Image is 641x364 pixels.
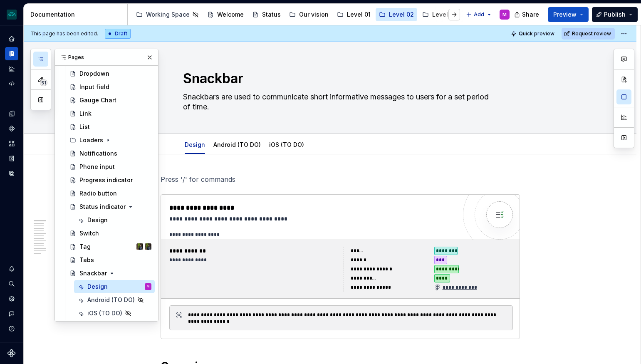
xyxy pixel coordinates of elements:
[105,29,131,39] div: Draft
[147,282,149,291] div: M
[5,292,18,305] a: Settings
[181,136,208,153] div: Design
[210,136,264,153] div: Android (TO DO)
[510,7,544,22] button: Share
[389,10,414,19] div: Level 02
[5,137,18,150] a: Assets
[562,28,615,40] button: Request review
[217,10,244,19] div: Welcome
[74,213,155,227] a: Design
[5,167,18,180] a: Data sources
[79,256,94,264] div: Tabs
[74,280,155,293] a: DesignM
[572,30,611,37] span: Request review
[66,120,155,134] a: List
[7,10,17,20] img: 418c6d47-6da6-4103-8b13-b5999f8989a1.png
[136,243,143,250] img: Simon Désilets
[66,187,155,200] a: Radio button
[79,109,92,118] div: Link
[66,134,155,147] div: Loaders
[269,141,304,148] a: iOS (TO DO)
[286,8,332,21] a: Our vision
[87,296,135,304] div: Android (TO DO)
[145,243,151,250] img: Simon Désilets
[66,267,155,280] a: Snackbar
[146,10,190,19] div: Working Space
[5,307,18,320] button: Contact support
[5,47,18,60] a: Documentation
[79,83,109,91] div: Input field
[40,79,47,86] span: 51
[30,10,124,19] div: Documentation
[87,282,108,291] div: Design
[79,96,116,104] div: Gauge Chart
[181,69,496,89] textarea: Snackbar
[30,30,98,37] span: This page has been edited.
[185,141,205,148] a: Design
[79,163,115,171] div: Phone input
[79,203,126,211] div: Status indicator
[204,8,247,21] a: Welcome
[7,349,16,357] a: Supernova Logo
[133,8,202,21] a: Working Space
[79,176,133,184] div: Progress indicator
[5,152,18,165] a: Storybook stories
[592,7,638,22] button: Publish
[66,240,155,253] a: TagSimon DésiletsSimon Désilets
[87,216,108,224] div: Design
[58,0,155,320] div: Page tree
[79,149,117,158] div: Notifications
[74,293,155,307] a: Android (TO DO)
[548,7,589,22] button: Preview
[66,94,155,107] a: Gauge Chart
[519,30,554,37] span: Quick preview
[508,28,558,40] button: Quick preview
[262,10,281,19] div: Status
[334,8,374,21] a: Level 01
[299,10,329,19] div: Our vision
[79,269,107,277] div: Snackbar
[5,262,18,275] button: Notifications
[66,227,155,240] a: Switch
[79,243,91,251] div: Tag
[133,6,462,23] div: Page tree
[553,10,577,19] span: Preview
[66,67,155,80] a: Dropdown
[5,122,18,135] a: Components
[74,307,155,320] a: iOS (TO DO)
[66,173,155,187] a: Progress indicator
[604,10,626,19] span: Publish
[79,189,117,198] div: Radio button
[66,160,155,173] a: Phone input
[419,8,460,21] a: Level 03
[213,141,261,148] a: Android (TO DO)
[66,200,155,213] a: Status indicator
[79,136,103,144] div: Loaders
[5,107,18,120] a: Design tokens
[79,123,90,131] div: List
[249,8,284,21] a: Status
[347,10,371,19] div: Level 01
[5,32,18,45] a: Home
[5,77,18,90] a: Code automation
[79,229,99,238] div: Switch
[522,10,539,19] span: Share
[502,11,507,18] div: M
[181,90,496,114] textarea: Snackbars are used to communicate short informative messages to users for a set period of time.
[55,49,158,66] div: Pages
[5,277,18,290] button: Search ⌘K
[474,11,484,18] span: Add
[5,62,18,75] div: Analytics
[66,80,155,94] a: Input field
